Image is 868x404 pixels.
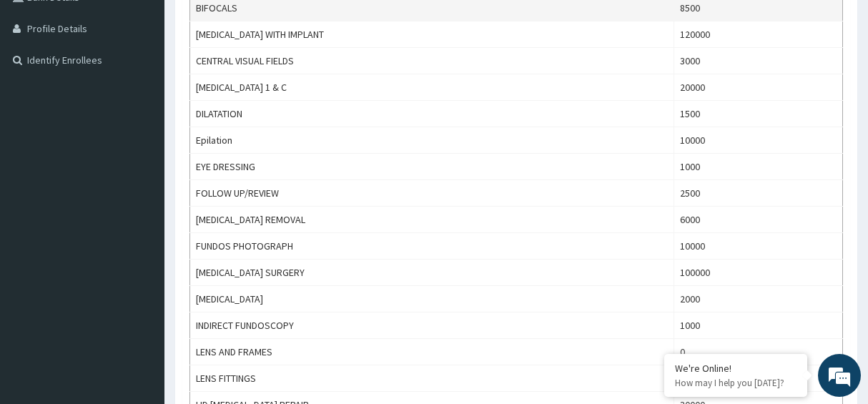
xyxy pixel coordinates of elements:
[674,101,843,127] td: 1500
[190,154,674,180] td: EYE DRESSING
[74,80,240,99] div: Chat with us now
[190,339,674,365] td: LENS AND FRAMES
[190,180,674,207] td: FOLLOW UP/REVIEW
[235,7,269,41] div: Minimize live chat window
[674,339,843,365] td: 0
[190,101,674,127] td: DILATATION
[190,21,674,48] td: [MEDICAL_DATA] WITH IMPLANT
[674,48,843,74] td: 3000
[674,180,843,207] td: 2500
[675,362,797,375] div: We're Online!
[674,74,843,101] td: 20000
[190,286,674,312] td: [MEDICAL_DATA]
[674,21,843,48] td: 120000
[674,127,843,154] td: 10000
[190,74,674,101] td: [MEDICAL_DATA] 1 & C
[190,207,674,233] td: [MEDICAL_DATA] REMOVAL
[674,233,843,260] td: 10000
[674,286,843,312] td: 2000
[26,72,58,107] img: d_794563401_company_1708531726252_794563401
[675,377,797,389] p: How may I help you today?
[7,260,272,310] textarea: Type your message and hit 'Enter'
[190,312,674,339] td: INDIRECT FUNDOSCOPY
[674,260,843,286] td: 100000
[190,260,674,286] td: [MEDICAL_DATA] SURGERY
[190,48,674,74] td: CENTRAL VISUAL FIELDS
[190,127,674,154] td: Epilation
[674,154,843,180] td: 1000
[674,312,843,339] td: 1000
[190,233,674,260] td: FUNDOS PHOTOGRAPH
[190,365,674,392] td: LENS FITTINGS
[83,114,197,259] span: We're online!
[674,207,843,233] td: 6000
